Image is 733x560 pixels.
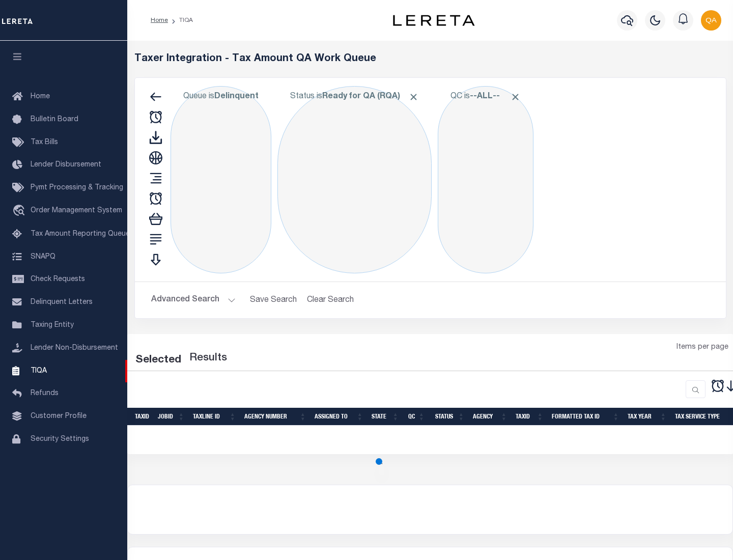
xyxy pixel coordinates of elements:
b: Delinquent [214,93,259,101]
span: Delinquent Letters [31,299,93,306]
span: Order Management System [31,207,122,214]
a: Home [151,17,168,23]
span: Lender Non-Disbursement [31,345,118,352]
span: Check Requests [31,276,85,283]
span: Security Settings [31,436,89,443]
th: State [368,408,403,426]
span: Customer Profile [31,413,87,420]
div: Click to Edit [438,86,533,273]
i: travel_explore [12,205,29,218]
th: Agency Number [240,408,311,426]
img: logo-dark.svg [393,15,474,26]
span: TIQA [31,367,47,374]
span: Tax Bills [31,139,58,146]
th: JobID [154,408,189,426]
img: svg+xml;base64,PHN2ZyB4bWxucz0iaHR0cDovL3d3dy53My5vcmcvMjAwMC9zdmciIHBvaW50ZXItZXZlbnRzPSJub25lIi... [701,10,721,31]
span: Pymt Processing & Tracking [31,184,123,191]
span: Items per page [676,342,728,353]
span: SNAPQ [31,253,55,260]
span: Taxing Entity [31,322,74,329]
span: Bulletin Board [31,116,78,123]
span: Refunds [31,390,59,397]
span: Home [31,93,50,100]
h5: Taxer Integration - Tax Amount QA Work Queue [134,53,726,65]
div: Click to Edit [171,86,271,273]
b: --ALL-- [470,93,500,101]
th: Status [429,408,469,426]
th: QC [403,408,429,426]
li: TIQA [168,16,193,25]
span: Lender Disbursement [31,161,101,169]
b: Ready for QA (RQA) [322,93,419,101]
th: Tax Year [624,408,671,426]
th: TaxID [512,408,548,426]
th: Assigned To [311,408,368,426]
button: Clear Search [303,290,358,310]
div: Click to Edit [277,86,432,273]
th: Agency [469,408,512,426]
div: Selected [135,352,181,369]
th: TaxLine ID [189,408,240,426]
span: Click to Remove [510,92,521,102]
span: Click to Remove [408,92,419,102]
label: Results [189,350,227,367]
th: TaxID [131,408,154,426]
button: Save Search [244,290,303,310]
span: Tax Amount Reporting Queue [31,231,130,238]
th: Formatted Tax ID [548,408,624,426]
button: Advanced Search [151,290,236,310]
